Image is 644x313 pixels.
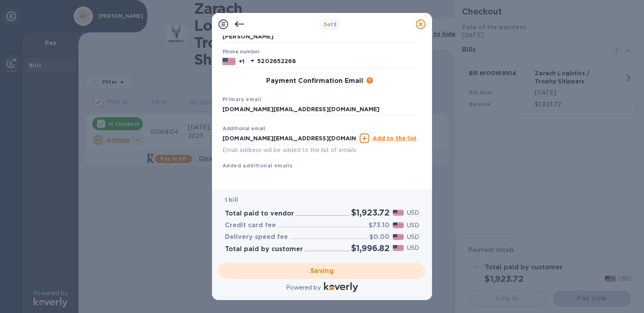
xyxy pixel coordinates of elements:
[393,222,404,228] img: USD
[369,222,390,229] h3: $73.10
[393,210,404,216] img: USD
[225,245,303,253] h3: Total paid by customer
[225,233,288,241] h3: Delivery speed fee
[351,243,390,253] h2: $1,996.82
[225,197,238,203] b: 1 bill
[222,163,292,169] b: Added additional emails
[257,55,417,68] input: Enter your phone number
[222,96,261,102] b: Primary email
[225,210,294,218] h3: Total paid to vendor
[407,209,419,217] p: USD
[324,21,337,27] b: of 3
[222,57,235,66] img: US
[393,245,404,251] img: USD
[222,127,265,131] label: Additional email
[369,233,390,241] h3: $0.00
[324,282,358,292] img: Logo
[222,104,417,116] input: Enter your primary name
[266,77,363,85] h3: Payment Confirmation Email
[225,222,276,229] h3: Credit card fee
[286,283,320,292] p: Powered by
[222,30,417,42] input: Enter your last name
[239,57,244,66] p: +1
[222,146,356,155] p: Email address will be added to the list of emails
[351,207,390,218] h2: $1,923.72
[373,135,417,142] u: Add to the list
[393,234,404,240] img: USD
[222,50,260,55] label: Phone number
[407,233,419,241] p: USD
[407,244,419,252] p: USD
[324,21,327,27] span: 3
[222,132,356,144] input: Enter additional email
[407,221,419,230] p: USD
